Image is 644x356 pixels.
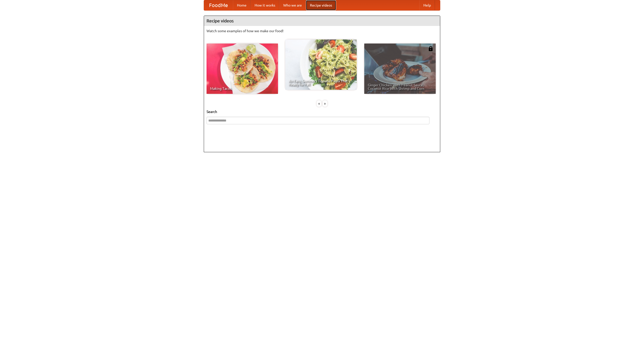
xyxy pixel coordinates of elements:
a: How it works [251,0,279,10]
div: « [317,100,321,107]
span: An Easy, Summery Tomato Pasta That's Ready for Fall [289,79,353,86]
h4: Recipe videos [204,16,440,26]
a: FoodMe [204,0,233,10]
span: Making Tacos [210,87,274,90]
a: Making Tacos [207,44,278,94]
a: Who we are [279,0,306,10]
div: » [323,100,327,107]
img: 483408.png [428,46,433,51]
a: Help [419,0,435,10]
a: Home [233,0,251,10]
p: Watch some examples of how we make our food! [207,28,437,33]
h5: Search [207,109,437,114]
a: Recipe videos [306,0,336,10]
a: An Easy, Summery Tomato Pasta That's Ready for Fall [285,39,357,90]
